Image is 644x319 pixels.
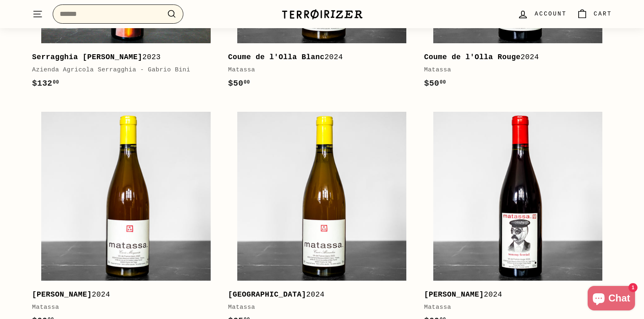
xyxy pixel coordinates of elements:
[228,290,306,299] b: [GEOGRAPHIC_DATA]
[424,303,604,312] div: Matassa
[424,53,520,61] b: Coume de l'Olla Rouge
[572,2,617,26] a: Cart
[53,80,59,85] sup: 00
[32,303,212,312] div: Matassa
[32,79,59,88] span: $132
[594,9,612,18] span: Cart
[424,289,604,301] div: 2024
[424,51,604,63] div: 2024
[424,290,484,299] b: [PERSON_NAME]
[585,286,637,312] inbox-online-store-chat: Shopify online store chat
[32,290,92,299] b: [PERSON_NAME]
[244,80,250,85] sup: 00
[228,79,250,88] span: $50
[424,79,446,88] span: $50
[32,53,143,61] b: Serragghia [PERSON_NAME]
[228,289,408,301] div: 2024
[440,80,446,85] sup: 00
[228,65,408,75] div: Matassa
[32,51,212,63] div: 2023
[424,65,604,75] div: Matassa
[228,303,408,312] div: Matassa
[228,53,324,61] b: Coume de l'Olla Blanc
[535,9,566,18] span: Account
[32,289,212,301] div: 2024
[513,2,571,26] a: Account
[32,65,212,75] div: Azienda Agricola Serragghia - Gabrio Bini
[228,51,408,63] div: 2024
